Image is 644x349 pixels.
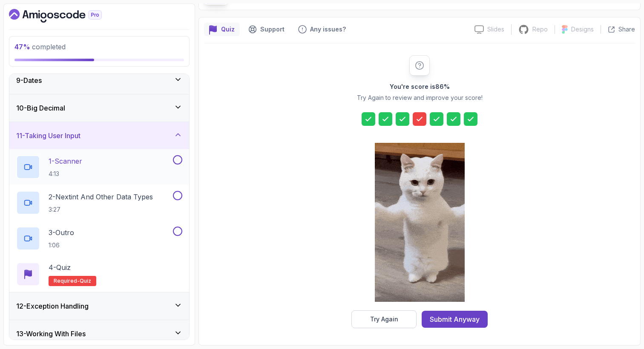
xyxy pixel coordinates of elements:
[351,310,417,328] button: Try Again
[390,82,450,91] h2: You're score is 86 %
[16,155,182,179] button: 1-Scanner4:13
[430,314,480,324] div: Submit Anyway
[16,262,182,286] button: 4-QuizRequired-quiz
[49,170,82,178] p: 4:13
[204,23,240,36] button: quiz button
[80,278,91,284] span: quiz
[571,25,594,34] p: Designs
[49,241,74,250] p: 1:06
[16,75,42,85] h3: 9 - Dates
[357,94,483,102] p: Try Again to review and improve your score!
[293,23,351,36] button: Feedback button
[260,25,285,34] p: Support
[310,25,346,34] p: Any issues?
[532,25,548,34] p: Repo
[9,122,189,149] button: 11-Taking User Input
[375,143,465,302] img: cool-cat
[221,25,235,34] p: Quiz
[9,94,189,122] button: 10-Big Decimal
[16,301,89,311] h3: 12 - Exception Handling
[16,191,182,215] button: 2-Nextint And Other Data Types3:27
[49,205,153,214] p: 3:27
[9,67,189,94] button: 9-Dates
[49,156,82,166] p: 1 - Scanner
[487,25,504,34] p: Slides
[16,103,65,113] h3: 10 - Big Decimal
[16,329,86,339] h3: 13 - Working With Files
[9,320,189,347] button: 13-Working With Files
[370,315,398,323] div: Try Again
[54,278,80,284] span: Required-
[14,43,30,51] span: 47 %
[16,131,80,141] h3: 11 - Taking User Input
[9,292,189,320] button: 12-Exception Handling
[9,9,121,23] a: Dashboard
[618,25,635,34] p: Share
[243,23,290,36] button: Support button
[601,25,635,34] button: Share
[49,262,71,272] p: 4 - Quiz
[422,311,488,328] button: Submit Anyway
[16,227,182,250] button: 3-Outro1:06
[14,43,66,51] span: completed
[49,192,153,202] p: 2 - Nextint And Other Data Types
[49,227,74,238] p: 3 - Outro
